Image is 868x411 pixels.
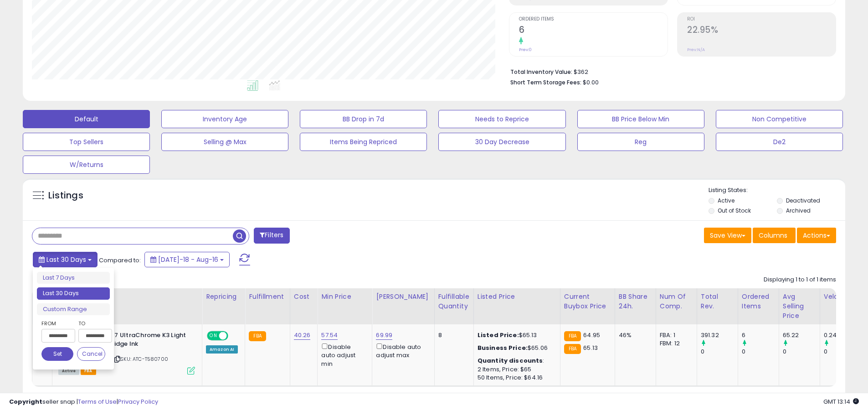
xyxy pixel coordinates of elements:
[519,47,532,52] small: Prev: 0
[161,110,288,128] button: Inventory Age
[227,332,241,340] span: OFF
[759,231,787,240] span: Columns
[37,287,110,300] li: Last 30 Days
[23,133,150,151] button: Top Sellers
[786,207,811,214] label: Archived
[478,357,553,365] div: :
[37,272,110,284] li: Last 7 Days
[79,331,190,350] b: Epson T5807 UltraChrome K3 Light Black Cartridge Ink
[564,344,581,354] small: FBA
[438,110,565,128] button: Needs to Reprice
[161,133,288,151] button: Selling @ Max
[786,197,820,204] label: Deactivated
[709,186,845,195] p: Listing States:
[519,25,668,37] h2: 6
[660,292,693,311] div: Num of Comp.
[41,319,73,328] label: From
[206,292,241,302] div: Repricing
[58,367,79,375] span: All listings currently available for purchase on Amazon
[99,256,141,265] span: Compared to:
[478,356,543,365] b: Quantity discounts
[144,252,230,267] button: [DATE]-18 - Aug-16
[77,347,105,361] button: Cancel
[783,331,820,339] div: 65.22
[701,292,734,311] div: Total Rev.
[321,331,338,340] a: 57.54
[48,189,83,202] h5: Listings
[78,319,105,328] label: To
[478,292,556,302] div: Listed Price
[701,331,738,339] div: 391.32
[206,345,238,354] div: Amazon AI
[583,331,600,339] span: 64.95
[718,207,751,214] label: Out of Stock
[797,228,836,243] button: Actions
[704,228,751,243] button: Save View
[716,133,843,151] button: De2
[37,303,110,316] li: Custom Range
[564,292,611,311] div: Current Buybox Price
[510,78,581,86] b: Short Term Storage Fees:
[478,331,519,339] b: Listed Price:
[478,374,553,382] div: 50 Items, Price: $64.16
[9,397,42,406] strong: Copyright
[510,68,572,76] b: Total Inventory Value:
[824,348,861,356] div: 0
[23,156,150,174] button: W/Returns
[824,292,857,302] div: Velocity
[300,133,427,151] button: Items Being Repriced
[583,78,599,87] span: $0.00
[577,110,704,128] button: BB Price Below Min
[321,292,368,302] div: Min Price
[58,331,195,374] div: ASIN:
[742,348,779,356] div: 0
[249,331,266,341] small: FBA
[742,331,779,339] div: 6
[56,292,198,302] div: Title
[701,348,738,356] div: 0
[742,292,775,311] div: Ordered Items
[78,397,117,406] a: Terms of Use
[254,228,289,244] button: Filters
[583,343,598,352] span: 65.13
[824,331,861,339] div: 0.24
[660,339,690,348] div: FBM: 12
[208,332,219,340] span: ON
[783,292,816,321] div: Avg Selling Price
[687,25,836,37] h2: 22.95%
[321,342,365,368] div: Disable auto adjust min
[81,367,96,375] span: FBA
[783,348,820,356] div: 0
[158,255,218,264] span: [DATE]-18 - Aug-16
[478,344,553,352] div: $65.06
[660,331,690,339] div: FBA: 1
[823,397,859,406] span: 2025-09-16 13:14 GMT
[687,17,836,22] span: ROI
[376,292,430,302] div: [PERSON_NAME]
[716,110,843,128] button: Non Competitive
[376,342,427,359] div: Disable auto adjust max
[564,331,581,341] small: FBA
[619,331,649,339] div: 46%
[23,110,150,128] button: Default
[300,110,427,128] button: BB Drop in 7d
[41,347,73,361] button: Set
[33,252,98,267] button: Last 30 Days
[438,331,467,339] div: 8
[376,331,392,340] a: 69.99
[478,365,553,374] div: 2 Items, Price: $65
[113,355,168,363] span: | SKU: ATC-T580700
[687,47,705,52] small: Prev: N/A
[478,331,553,339] div: $65.13
[510,66,829,77] li: $362
[9,398,158,406] div: seller snap | |
[294,331,311,340] a: 40.26
[619,292,652,311] div: BB Share 24h.
[753,228,796,243] button: Columns
[577,133,704,151] button: Reg
[438,292,470,311] div: Fulfillable Quantity
[249,292,286,302] div: Fulfillment
[478,343,528,352] b: Business Price:
[46,255,86,264] span: Last 30 Days
[718,197,734,204] label: Active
